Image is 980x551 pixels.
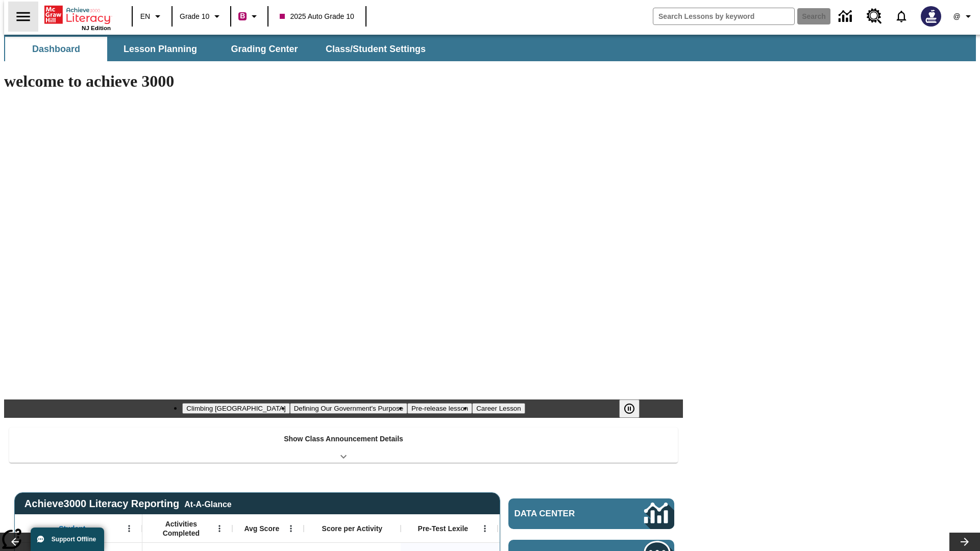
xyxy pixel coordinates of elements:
a: Data Center [832,3,861,31]
button: Lesson Planning [109,37,211,61]
div: Pause [619,399,650,418]
a: Resource Center, Will open in new tab [861,3,888,30]
button: Select a new avatar [915,3,947,30]
div: Show Class Announcement Details [9,428,678,463]
span: B [240,10,245,22]
span: @ [953,11,960,22]
span: Data Center [514,509,610,519]
button: Open Menu [283,521,299,536]
span: Score per Activity [322,524,383,533]
button: Pause [619,399,640,418]
button: Boost Class color is violet red. Change class color [234,7,264,26]
span: EN [140,11,150,22]
button: Language: EN, Select a language [136,7,168,26]
a: Notifications [888,3,915,30]
span: Student [59,524,85,533]
button: Slide 4 Career Lesson [472,403,525,414]
div: SubNavbar [4,37,435,61]
button: Support Offline [31,528,104,551]
button: Open Menu [121,521,137,536]
button: Profile/Settings [947,7,980,26]
button: Grade: Grade 10, Select a grade [176,7,227,26]
span: Avg Score [244,524,279,533]
input: search field [653,8,794,24]
span: Grade 10 [180,11,209,22]
span: Support Offline [52,536,96,543]
img: Avatar [921,6,941,27]
button: Open Menu [477,521,493,536]
span: NJ Edition [82,25,111,31]
button: Open Menu [212,521,227,536]
button: Lesson carousel, Next [949,533,980,551]
h1: welcome to achieve 3000 [4,72,683,91]
p: Show Class Announcement Details [284,434,403,444]
div: SubNavbar [4,35,976,61]
button: Dashboard [5,37,107,61]
div: At-A-Glance [184,498,231,509]
a: Home [44,5,111,25]
button: Slide 1 Climbing Mount Tai [182,403,289,414]
button: Slide 2 Defining Our Government's Purpose [290,403,407,414]
button: Slide 3 Pre-release lesson [407,403,472,414]
div: Home [44,4,111,31]
button: Open side menu [8,2,38,32]
button: Grading Center [213,37,315,61]
span: Activities Completed [148,519,215,538]
span: 2025 Auto Grade 10 [280,11,354,22]
a: Data Center [508,498,674,529]
button: Class/Student Settings [317,37,434,61]
span: Achieve3000 Literacy Reporting [24,498,232,510]
span: Pre-Test Lexile [418,524,469,533]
